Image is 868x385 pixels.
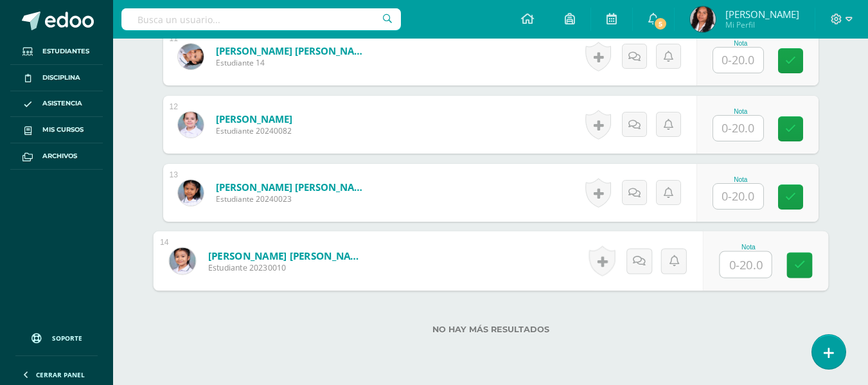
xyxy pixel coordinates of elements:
[208,249,366,262] a: [PERSON_NAME] [PERSON_NAME]
[178,44,204,69] img: a07a1c14955ae44a4f79cfbf4c7a2a23.png
[169,247,195,274] img: 199c3cf6bdee54c80f11b77c1935a862.png
[10,117,103,143] a: Mis cursos
[725,8,799,21] span: [PERSON_NAME]
[121,8,401,30] input: Busca un usuario...
[216,193,370,204] span: Estudiante 20240023
[713,108,769,115] div: Nota
[42,125,84,135] span: Mis cursos
[720,252,771,278] input: 0-20.0
[216,112,292,125] a: [PERSON_NAME]
[690,6,716,32] img: c901ddd1fbd55aae9213901ba4701de9.png
[42,151,77,161] span: Archivos
[216,57,370,68] span: Estudiante 14
[653,17,668,31] span: 5
[713,40,769,47] div: Nota
[725,19,799,30] span: Mi Perfil
[713,116,763,141] input: 0-20.0
[36,370,85,379] span: Cerrar panel
[216,181,370,193] a: [PERSON_NAME] [PERSON_NAME]
[52,334,82,343] span: Soporte
[713,184,763,209] input: 0-20.0
[15,321,98,352] a: Soporte
[10,91,103,118] a: Asistencia
[10,143,103,170] a: Archivos
[713,48,763,73] input: 0-20.0
[208,262,366,274] span: Estudiante 20230010
[42,98,82,109] span: Asistencia
[178,112,204,138] img: 1a14c7a35d2a7ec19f13515a446c6590.png
[10,39,103,65] a: Estudiantes
[713,176,769,183] div: Nota
[216,44,370,57] a: [PERSON_NAME] [PERSON_NAME]
[42,73,80,83] span: Disciplina
[163,325,819,334] label: No hay más resultados
[178,180,204,206] img: f3b4ac3e8cc7baa86103364e7e52ffba.png
[719,244,777,251] div: Nota
[216,125,292,136] span: Estudiante 20240082
[10,65,103,91] a: Disciplina
[42,46,89,57] span: Estudiantes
